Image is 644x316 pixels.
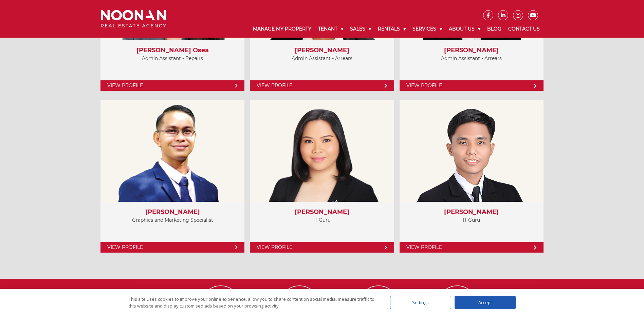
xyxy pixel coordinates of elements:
a: View Profile [250,242,394,253]
a: About Us [445,20,484,38]
h3: [PERSON_NAME] Osea [107,47,238,54]
p: Admin Assistant - Repairs [107,54,238,63]
p: Graphics and Marketing Specialist [107,216,238,224]
h3: [PERSON_NAME] [257,47,387,54]
a: Manage My Property [250,20,315,38]
a: Sales [347,20,374,38]
a: View Profile [400,80,544,91]
a: Blog [484,20,505,38]
p: Admin Assistant - Arrears [406,54,537,63]
p: IT Guru [406,216,537,224]
a: View Profile [100,242,244,253]
p: IT Guru [257,216,387,224]
a: Services [409,20,445,38]
a: Rentals [374,20,409,38]
p: Admin Assistant - Arrears [257,54,387,63]
a: View Profile [100,80,244,91]
div: Accept [455,296,516,309]
div: This site uses cookies to improve your online experience, allow you to share content on social me... [129,296,376,309]
a: Tenant [315,20,347,38]
h3: [PERSON_NAME] [107,209,238,216]
h3: [PERSON_NAME] [257,209,387,216]
h3: [PERSON_NAME] [406,209,537,216]
a: View Profile [250,80,394,91]
img: Noonan Real Estate Agency [101,10,166,28]
h3: [PERSON_NAME] [406,47,537,54]
a: Contact Us [505,20,543,38]
a: View Profile [400,242,544,253]
div: Settings [390,296,451,309]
